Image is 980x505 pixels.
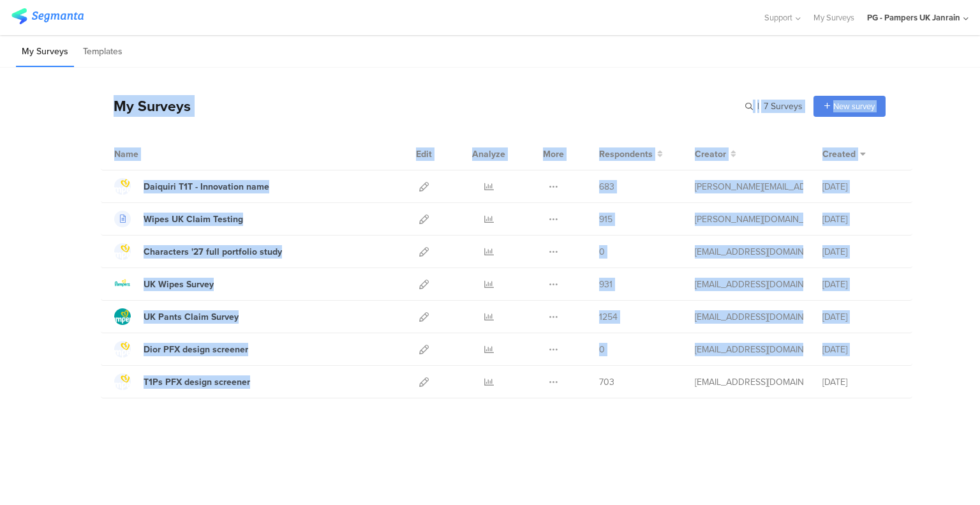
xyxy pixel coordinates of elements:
[599,343,605,356] span: 0
[822,278,899,291] div: [DATE]
[114,178,269,195] a: Daiquiri T1T - Innovation name
[410,138,438,170] div: Edit
[822,310,899,324] div: [DATE]
[867,11,960,24] div: PG - Pampers UK Janrain
[822,147,866,161] button: Created
[114,308,239,325] a: UK Pants Claim Survey
[764,11,792,24] span: Support
[822,343,899,356] div: [DATE]
[833,100,875,112] span: New survey
[144,310,239,324] div: UK Pants Claim Survey
[144,375,250,389] div: T1Ps PFX design screener
[599,147,653,161] span: Respondents
[114,373,250,390] a: T1Ps PFX design screener
[77,37,128,67] li: Templates
[599,180,614,193] span: 683
[822,147,856,161] span: Created
[695,147,736,161] button: Creator
[599,245,605,259] span: 0
[695,245,803,259] div: richi.a@pg.com
[822,375,899,389] div: [DATE]
[114,341,248,358] a: Dior PFX design screener
[114,243,282,260] a: Characters '27 full portfolio study
[114,147,191,161] div: Name
[144,213,243,226] div: Wipes UK Claim Testing
[11,8,84,24] img: segmanta logo
[599,278,612,291] span: 931
[599,375,614,389] span: 703
[144,245,282,259] div: Characters '27 full portfolio study
[695,375,803,389] div: richi.a@pg.com
[599,310,618,324] span: 1254
[695,180,803,193] div: laporta.a@pg.com
[695,147,726,161] span: Creator
[16,37,74,67] li: My Surveys
[144,343,248,356] div: Dior PFX design screener
[695,343,803,356] div: zavanella.e@pg.com
[822,245,899,259] div: [DATE]
[755,100,761,113] span: |
[144,180,269,193] div: Daiquiri T1T - Innovation name
[540,138,567,170] div: More
[822,213,899,226] div: [DATE]
[822,180,899,193] div: [DATE]
[599,213,612,226] span: 915
[101,95,191,117] div: My Surveys
[599,147,663,161] button: Respondents
[114,276,214,292] a: UK Wipes Survey
[470,138,508,170] div: Analyze
[695,213,803,226] div: chandak.am@pg.com
[695,310,803,324] div: burcak.b.1@pg.com
[764,100,803,113] span: 7 Surveys
[144,278,214,291] div: UK Wipes Survey
[114,211,243,227] a: Wipes UK Claim Testing
[695,278,803,291] div: erisekinci.n@pg.com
